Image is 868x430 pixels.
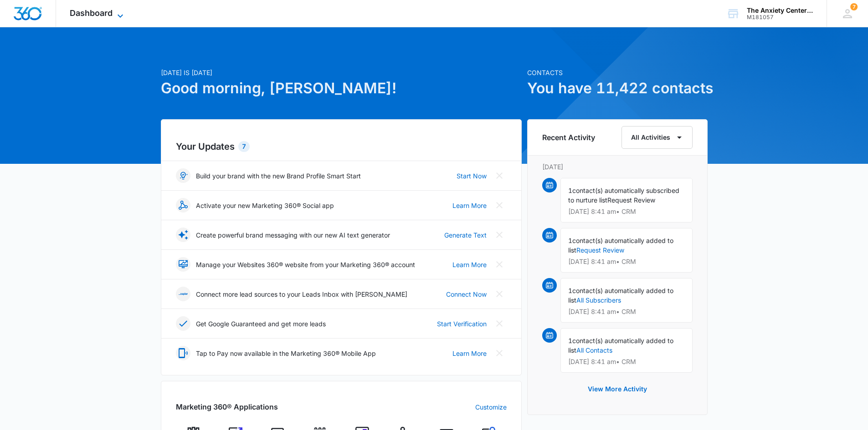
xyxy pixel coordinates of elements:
[196,201,334,210] p: Activate your new Marketing 360® Social app
[492,198,507,212] button: Close
[176,140,507,153] h2: Your Updates
[576,296,621,304] a: All Subscribers
[196,319,326,329] p: Get Google Guaranteed and get more leads
[452,349,487,358] a: Learn More
[492,168,507,183] button: Close
[457,171,487,181] a: Start Now
[568,237,673,254] span: contact(s) automatically added to list
[568,337,572,344] span: 1
[475,402,507,412] a: Customize
[542,132,595,143] h6: Recent Activity
[492,257,507,272] button: Close
[527,77,708,99] h1: You have 11,422 contacts
[196,230,390,240] p: Create powerful brand messaging with our new AI text generator
[607,196,655,204] span: Request Review
[747,14,813,20] div: account id
[542,162,693,172] p: [DATE]
[568,337,673,354] span: contact(s) automatically added to list
[527,68,708,77] p: Contacts
[161,68,522,77] p: [DATE] is [DATE]
[492,287,507,301] button: Close
[850,3,858,10] div: notifications count
[176,401,278,412] h2: Marketing 360® Applications
[452,201,487,210] a: Learn More
[492,316,507,331] button: Close
[568,359,685,365] p: [DATE] 8:41 am • CRM
[621,126,693,149] button: All Activities
[492,346,507,360] button: Close
[444,230,487,240] a: Generate Text
[850,3,858,10] span: 7
[238,141,250,152] div: 7
[446,289,487,299] a: Connect Now
[568,309,685,315] p: [DATE] 8:41 am • CRM
[568,187,572,194] span: 1
[576,246,624,254] a: Request Review
[747,7,813,14] div: account name
[568,237,572,244] span: 1
[568,258,685,265] p: [DATE] 8:41 am • CRM
[568,208,685,215] p: [DATE] 8:41 am • CRM
[452,260,487,269] a: Learn More
[568,287,572,294] span: 1
[568,287,673,304] span: contact(s) automatically added to list
[579,378,656,400] button: View More Activity
[576,346,612,354] a: All Contacts
[492,228,507,242] button: Close
[196,349,376,358] p: Tap to Pay now available in the Marketing 360® Mobile App
[196,260,415,269] p: Manage your Websites 360® website from your Marketing 360® account
[70,8,113,18] span: Dashboard
[196,171,361,181] p: Build your brand with the new Brand Profile Smart Start
[196,289,407,299] p: Connect more lead sources to your Leads Inbox with [PERSON_NAME]
[437,319,487,329] a: Start Verification
[568,187,679,204] span: contact(s) automatically subscribed to nurture list
[161,77,522,99] h1: Good morning, [PERSON_NAME]!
